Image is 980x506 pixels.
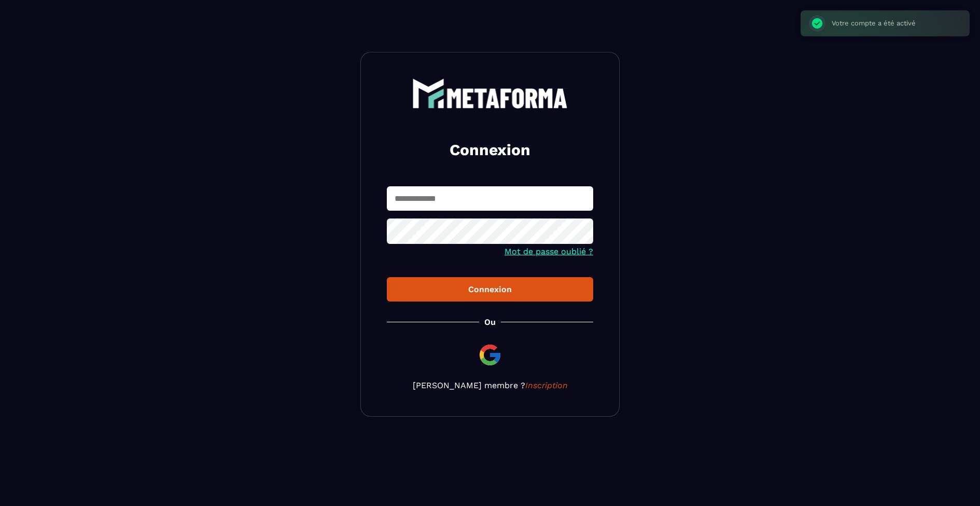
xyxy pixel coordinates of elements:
[505,247,593,256] a: Mot de passe oublié ?
[412,78,568,108] img: logo
[525,380,568,390] a: Inscription
[395,284,585,294] div: Connexion
[399,140,581,160] h2: Connexion
[478,343,502,367] img: google
[387,380,593,390] p: [PERSON_NAME] membre ?
[387,277,593,302] button: Connexion
[387,78,593,108] a: logo
[484,317,496,327] p: Ou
